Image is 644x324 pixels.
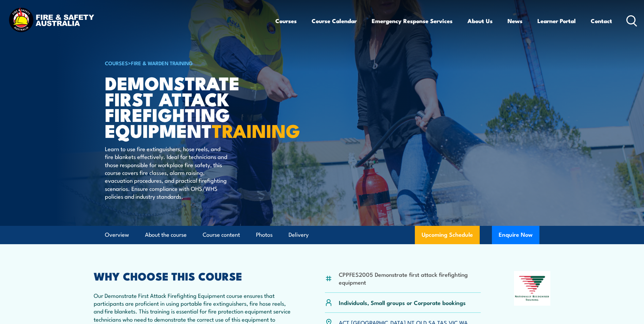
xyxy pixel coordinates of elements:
[339,270,481,286] li: CPPFES2005 Demonstrate first attack firefighting equipment
[145,226,187,244] a: About the course
[105,145,229,200] p: Learn to use fire extinguishers, hose reels, and fire blankets effectively. Ideal for technicians...
[256,226,273,244] a: Photos
[514,271,551,306] img: Nationally Recognised Training logo.
[105,59,273,67] h6: >
[415,226,480,244] a: Upcoming Schedule
[372,12,453,30] a: Emergency Response Services
[212,116,300,144] strong: TRAINING
[94,271,292,281] h2: WHY CHOOSE THIS COURSE
[203,226,240,244] a: Course content
[339,299,466,306] p: Individuals, Small groups or Corporate bookings
[537,12,576,30] a: Learner Portal
[105,226,129,244] a: Overview
[131,59,193,67] a: Fire & Warden Training
[492,226,539,244] button: Enquire Now
[467,12,493,30] a: About Us
[312,12,357,30] a: Course Calendar
[275,12,297,30] a: Courses
[105,75,273,138] h1: Demonstrate First Attack Firefighting Equipment
[105,59,128,67] a: COURSES
[508,12,522,30] a: News
[591,12,612,30] a: Contact
[289,226,309,244] a: Delivery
